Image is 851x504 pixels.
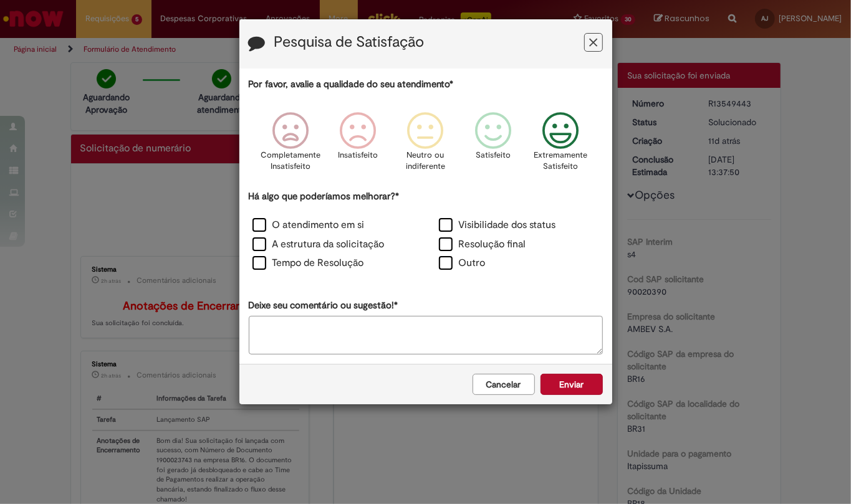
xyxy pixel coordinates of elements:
label: Outro [439,256,486,270]
label: Tempo de Resolução [252,256,364,270]
label: Deixe seu comentário ou sugestão!* [249,299,398,312]
p: Neutro ou indiferente [403,150,448,173]
div: Neutro ou indiferente [393,103,457,188]
p: Satisfeito [476,150,511,161]
button: Cancelar [473,374,535,395]
label: A estrutura da solicitação [252,237,385,252]
label: Pesquisa de Satisfação [274,34,425,50]
div: Completamente Insatisfeito [259,103,322,188]
button: Enviar [541,374,603,395]
div: Extremamente Satisfeito [529,103,592,188]
label: O atendimento em si [252,218,365,232]
label: Resolução final [439,237,526,252]
p: Completamente Insatisfeito [261,150,320,173]
p: Insatisfeito [338,150,378,161]
div: Insatisfeito [326,103,390,188]
label: Visibilidade dos status [439,218,556,232]
div: Há algo que poderíamos melhorar?* [249,190,603,274]
div: Satisfeito [461,103,525,188]
label: Por favor, avalie a qualidade do seu atendimento* [249,78,454,91]
p: Extremamente Satisfeito [534,150,587,173]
